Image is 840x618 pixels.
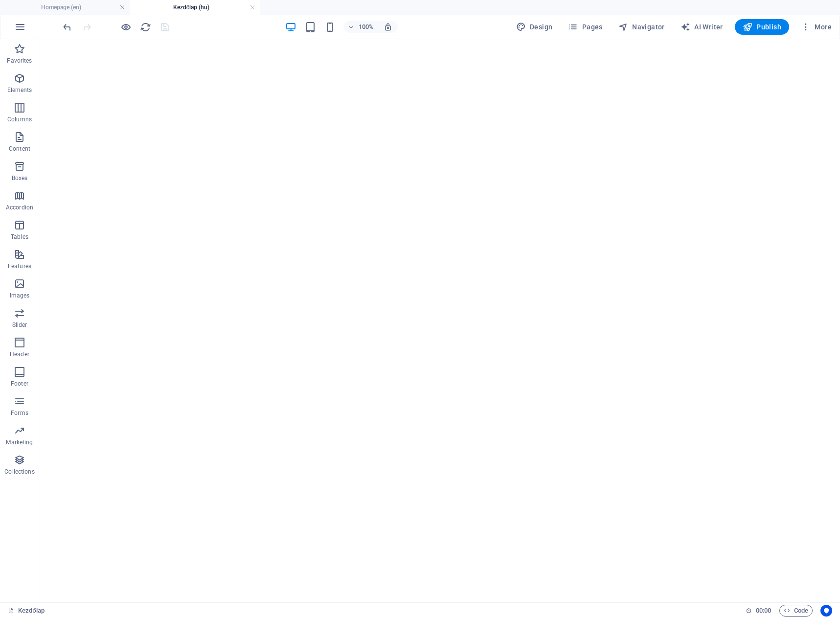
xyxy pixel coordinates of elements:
[564,19,606,35] button: Pages
[120,21,132,33] button: Click here to leave preview mode and continue editing
[763,607,764,614] span: :
[10,350,29,358] p: Header
[343,21,378,33] button: 100%
[12,321,27,329] p: Slider
[7,57,32,65] p: Favorites
[10,292,30,299] p: Images
[797,19,836,35] button: More
[7,115,32,123] p: Columns
[12,174,28,182] p: Boxes
[512,19,557,35] button: Design
[62,22,73,33] i: Undo: Edit headline (Ctrl+Z)
[9,145,30,153] p: Content
[11,380,28,388] p: Footer
[820,605,832,617] button: Usercentrics
[614,19,669,35] button: Navigator
[384,23,392,31] i: On resize automatically adjust zoom level to fit chosen device.
[746,605,772,617] h6: Session time
[512,19,557,35] div: Design (Ctrl+Alt+Y)
[7,86,32,94] p: Elements
[681,22,723,32] span: AI Writer
[677,19,727,35] button: AI Writer
[784,605,808,617] span: Code
[779,605,813,617] button: Code
[139,21,151,33] button: reload
[735,19,789,35] button: Publish
[516,22,553,32] span: Design
[6,438,33,446] p: Marketing
[130,2,260,13] h4: Kezdőlap (hu)
[618,22,665,32] span: Navigator
[140,22,151,33] i: Reload page
[358,21,374,33] h6: 100%
[568,22,602,32] span: Pages
[11,409,28,417] p: Forms
[756,605,771,617] span: 00 00
[61,21,73,33] button: undo
[743,22,781,32] span: Publish
[11,233,28,241] p: Tables
[801,22,832,32] span: More
[8,605,45,617] a: Click to cancel selection. Double-click to open Pages
[4,468,34,476] p: Collections
[8,262,31,270] p: Features
[6,204,33,211] p: Accordion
